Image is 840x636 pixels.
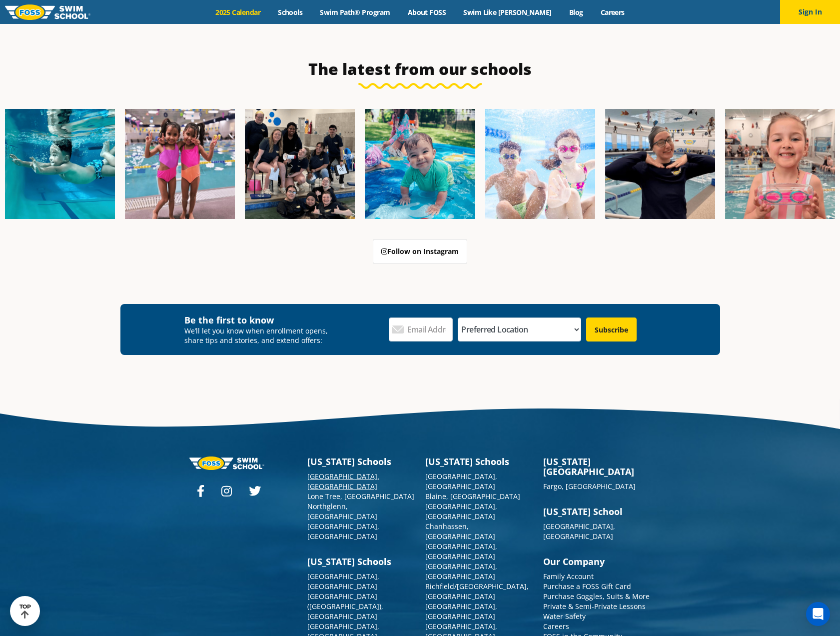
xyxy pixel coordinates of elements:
[307,471,379,491] a: [GEOGRAPHIC_DATA], [GEOGRAPHIC_DATA]
[425,541,497,561] a: [GEOGRAPHIC_DATA], [GEOGRAPHIC_DATA]
[307,521,379,541] a: [GEOGRAPHIC_DATA], [GEOGRAPHIC_DATA]
[307,491,414,501] a: Lone Tree, [GEOGRAPHIC_DATA]
[543,621,569,631] a: Careers
[425,471,497,491] a: [GEOGRAPHIC_DATA], [GEOGRAPHIC_DATA]
[184,326,335,345] p: We’ll let you know when enrollment opens, share tips and stories, and extend offers:
[189,456,264,470] img: Foss-logo-horizontal-white.svg
[373,239,467,264] a: Follow on Instagram
[455,7,561,17] a: Swim Like [PERSON_NAME]
[592,7,633,17] a: Careers
[389,317,453,341] input: Email Address
[543,521,615,541] a: [GEOGRAPHIC_DATA], [GEOGRAPHIC_DATA]
[425,581,529,601] a: Richfield/[GEOGRAPHIC_DATA], [GEOGRAPHIC_DATA]
[543,481,636,491] a: Fargo, [GEOGRAPHIC_DATA]
[425,521,495,541] a: Chanhassen, [GEOGRAPHIC_DATA]
[365,109,475,219] img: Fa25-Website-Images-600x600.png
[269,7,311,17] a: Schools
[543,556,651,566] h3: Our Company
[605,109,715,219] img: Fa25-Website-Images-9-600x600.jpg
[425,561,497,581] a: [GEOGRAPHIC_DATA], [GEOGRAPHIC_DATA]
[543,591,650,601] a: Purchase Goggles, Suits & More
[425,491,520,501] a: Blaine, [GEOGRAPHIC_DATA]
[245,109,355,219] img: Fa25-Website-Images-2-600x600.png
[543,611,586,621] a: Water Safety
[806,602,830,626] div: Open Intercom Messenger
[586,317,637,341] input: Subscribe
[307,591,383,621] a: [GEOGRAPHIC_DATA] ([GEOGRAPHIC_DATA]), [GEOGRAPHIC_DATA]
[543,506,651,516] h3: [US_STATE] School
[485,109,595,219] img: FCC_FOSS_GeneralShoot_May_FallCampaign_lowres-9556-600x600.jpg
[5,4,90,20] img: FOSS Swim School Logo
[19,603,31,619] div: TOP
[307,456,415,466] h3: [US_STATE] Schools
[543,571,594,581] a: Family Account
[399,7,455,17] a: About FOSS
[425,601,497,621] a: [GEOGRAPHIC_DATA], [GEOGRAPHIC_DATA]
[543,601,646,611] a: Private & Semi-Private Lessons
[307,501,377,521] a: Northglenn, [GEOGRAPHIC_DATA]
[543,581,631,591] a: Purchase a FOSS Gift Card
[125,109,235,219] img: Fa25-Website-Images-8-600x600.jpg
[307,556,415,566] h3: [US_STATE] Schools
[307,571,379,591] a: [GEOGRAPHIC_DATA], [GEOGRAPHIC_DATA]
[207,7,269,17] a: 2025 Calendar
[560,7,592,17] a: Blog
[425,456,533,466] h3: [US_STATE] Schools
[425,501,497,521] a: [GEOGRAPHIC_DATA], [GEOGRAPHIC_DATA]
[311,7,399,17] a: Swim Path® Program
[5,109,115,219] img: Fa25-Website-Images-1-600x600.png
[184,314,335,326] h4: Be the first to know
[725,109,835,219] img: Fa25-Website-Images-14-600x600.jpg
[543,456,651,476] h3: [US_STATE][GEOGRAPHIC_DATA]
